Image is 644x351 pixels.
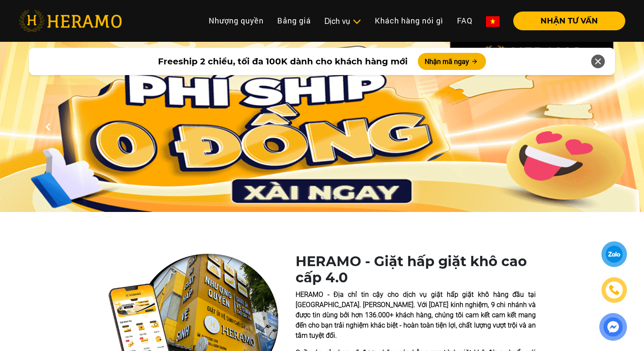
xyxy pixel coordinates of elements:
p: HERAMO - Địa chỉ tin cậy cho dịch vụ giặt hấp giặt khô hàng đầu tại [GEOGRAPHIC_DATA]. [PERSON_NA... [296,290,536,341]
img: heramo-logo.png [19,10,122,32]
button: 2 [318,195,326,204]
button: 1 [305,195,313,204]
div: Dịch vụ [325,15,361,27]
a: Bảng giá [270,12,318,30]
img: subToggleIcon [352,17,361,26]
button: 3 [331,195,339,204]
button: NHẬN TƯ VẤN [513,12,625,30]
a: Nhượng quyền [202,12,270,30]
a: Khách hàng nói gì [368,12,450,30]
button: Nhận mã ngay [418,53,486,70]
a: phone-icon [603,278,626,302]
img: phone-icon [609,285,619,295]
a: NHẬN TƯ VẤN [506,17,625,25]
h1: HERAMO - Giặt hấp giặt khô cao cấp 4.0 [296,253,536,286]
img: vn-flag.png [486,16,500,27]
span: Freeship 2 chiều, tối đa 100K dành cho khách hàng mới [158,55,408,68]
a: FAQ [450,12,479,30]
